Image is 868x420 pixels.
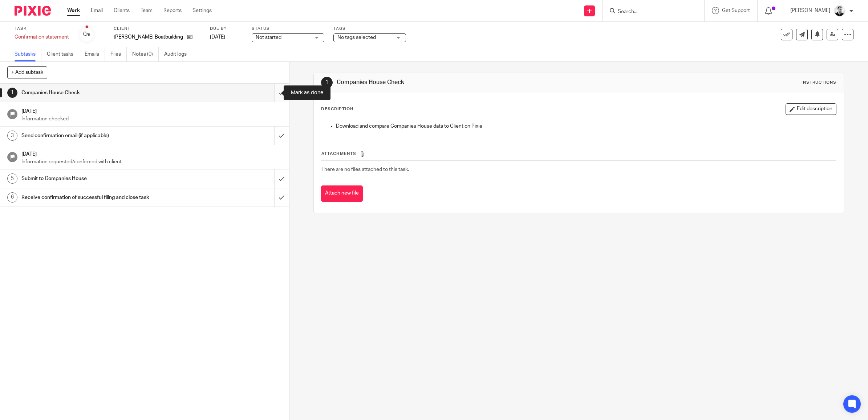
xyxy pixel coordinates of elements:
label: Due by [210,26,243,32]
button: Edit description [786,103,836,115]
h1: [DATE] [21,149,282,158]
p: Download and compare Companies House data to Client on Pixie [336,123,836,130]
div: Confirmation statement [15,33,69,41]
div: 1 [321,77,333,88]
div: Instructions [802,80,836,85]
h1: Send confirmation email (if applicable) [21,130,185,141]
span: Attachments [321,152,356,156]
small: /6 [86,33,90,37]
p: [PERSON_NAME] Boatbuilding Ltd [114,33,183,41]
label: Task [15,26,69,32]
div: 0 [83,30,90,39]
a: Reports [163,7,182,14]
span: Get Support [722,8,750,13]
a: Client tasks [47,47,79,61]
a: Notes (0) [132,47,159,61]
div: 3 [7,131,17,141]
h1: Submit to Companies House [21,173,185,184]
a: Team [141,7,153,14]
a: Work [67,7,80,14]
h1: Receive confirmation of successful filing and close task [21,192,185,203]
a: Emails [85,47,105,61]
a: Audit logs [164,47,192,61]
span: No tags selected [337,35,376,40]
a: Subtasks [15,47,41,61]
img: Dave_2025.jpg [834,5,845,17]
div: 5 [7,173,17,184]
label: Client [114,26,201,32]
h1: Companies House Check [337,79,594,86]
img: Pixie [15,6,51,16]
p: Information requested/confirmed with client [21,158,282,165]
span: [DATE] [210,35,225,40]
label: Tags [333,26,406,32]
a: Clients [114,7,130,14]
button: + Add subtask [7,66,47,79]
p: Description [321,106,353,112]
span: Not started [256,35,281,40]
div: 1 [7,88,17,98]
p: [PERSON_NAME] [790,7,830,14]
h1: [DATE] [21,106,282,115]
label: Status [252,26,324,32]
a: Email [91,7,103,14]
p: Information checked [21,115,282,123]
span: There are no files attached to this task. [321,167,409,172]
a: Files [110,47,127,61]
input: Search [617,9,682,15]
h1: Companies House Check [21,87,185,98]
a: Settings [192,7,212,14]
div: 6 [7,192,17,203]
button: Attach new file [321,185,363,202]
